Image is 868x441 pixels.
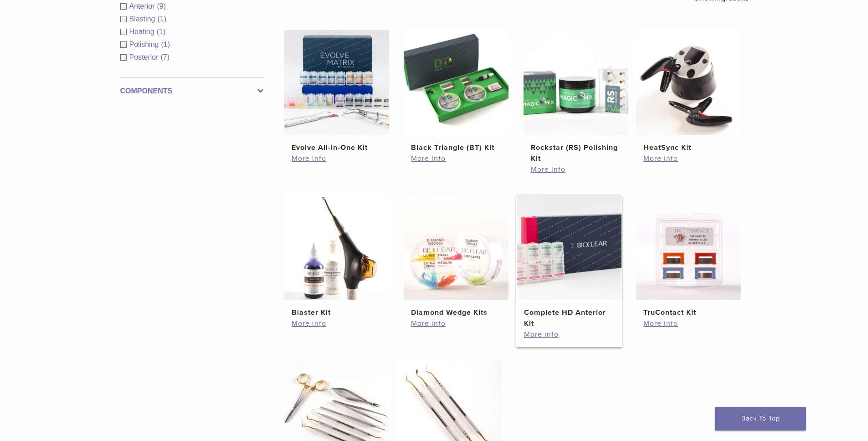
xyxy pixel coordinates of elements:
a: Evolve All-in-One KitEvolve All-in-One Kit [284,30,390,153]
a: More info [531,164,621,175]
a: More info [524,329,614,340]
img: Blaster Kit [284,195,389,300]
img: Diamond Wedge Kits [404,195,508,300]
a: TruContact KitTruContact Kit [636,195,742,318]
img: Black Triangle (BT) Kit [404,30,508,135]
a: More info [292,318,382,329]
span: Posterior [129,53,161,61]
a: More info [643,318,734,329]
a: More info [292,153,382,164]
a: More info [411,318,501,329]
a: Diamond Wedge KitsDiamond Wedge Kits [403,195,509,318]
img: TruContact Kit [636,195,741,300]
a: HeatSync KitHeatSync Kit [636,30,742,153]
img: Evolve All-in-One Kit [284,30,389,135]
span: Polishing [129,41,161,48]
span: (1) [157,15,166,23]
a: More info [411,153,501,164]
a: Black Triangle (BT) KitBlack Triangle (BT) Kit [403,30,509,153]
a: Back To Top [715,407,806,431]
img: HeatSync Kit [636,30,741,135]
span: (7) [161,53,170,61]
h2: Rockstar (RS) Polishing Kit [531,142,621,164]
img: Rockstar (RS) Polishing Kit [524,30,628,135]
h2: Complete HD Anterior Kit [524,307,614,329]
a: Blaster KitBlaster Kit [284,195,390,318]
span: (1) [161,41,170,48]
h2: Evolve All-in-One Kit [292,142,382,153]
h2: HeatSync Kit [643,142,734,153]
a: Complete HD Anterior KitComplete HD Anterior Kit [516,195,622,329]
span: Anterior [129,2,157,10]
span: Heating [129,28,157,36]
a: Rockstar (RS) Polishing KitRockstar (RS) Polishing Kit [523,30,629,164]
label: Components [120,86,263,97]
span: (1) [157,28,166,36]
h2: Blaster Kit [292,307,382,318]
span: Blasting [129,15,158,23]
span: (9) [157,2,166,10]
img: Complete HD Anterior Kit [517,195,621,300]
a: More info [643,153,734,164]
h2: Black Triangle (BT) Kit [411,142,501,153]
h2: TruContact Kit [643,307,734,318]
h2: Diamond Wedge Kits [411,307,501,318]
